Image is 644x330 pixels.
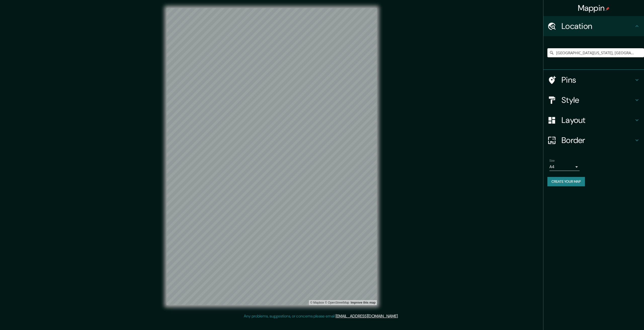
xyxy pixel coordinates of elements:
div: Layout [543,110,644,130]
h4: Style [561,95,634,105]
a: [EMAIL_ADDRESS][DOMAIN_NAME] [336,313,398,319]
div: Pins [543,70,644,90]
input: Pick your city or area [547,48,644,57]
button: Create your map [547,177,585,186]
h4: Mappin [578,3,610,13]
div: . [399,313,400,319]
iframe: Help widget launcher [599,310,638,324]
label: Size [549,159,555,163]
div: Location [543,16,644,36]
a: Mapbox [310,301,324,304]
a: OpenStreetMap [325,301,349,304]
div: A4 [549,163,580,171]
div: Style [543,90,644,110]
p: Any problems, suggestions, or concerns please email . [244,313,398,319]
h4: Layout [561,115,634,125]
h4: Pins [561,75,634,85]
img: pin-icon.png [606,7,610,11]
h4: Location [561,21,634,31]
h4: Border [561,135,634,145]
a: Map feedback [351,301,376,304]
div: . [398,313,399,319]
div: Border [543,130,644,150]
canvas: Map [167,8,377,305]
